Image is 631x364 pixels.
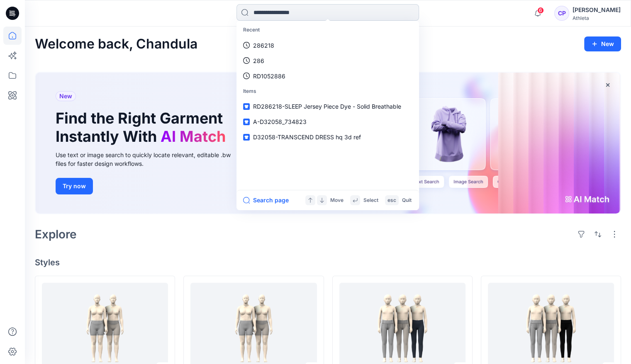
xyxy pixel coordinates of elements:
a: 286218 [238,38,417,53]
a: A-D32058_734823 [238,114,417,129]
p: esc [387,196,396,205]
p: RD1052886 [253,72,285,80]
h2: Welcome back, Chandula [35,36,197,52]
p: Move [330,196,344,205]
span: D32058-TRANSCEND DRESS hq 3d ref [253,133,361,141]
span: New [59,91,72,101]
span: A-D32058_734823 [253,118,307,125]
button: New [584,36,621,51]
button: Search page [243,195,289,205]
span: RD286218-SLEEP Jersey Piece Dye - Solid Breathable [253,103,401,110]
a: RD286218-SLEEP Jersey Piece Dye - Solid Breathable [238,99,417,114]
p: 286 [253,56,264,65]
div: CP [554,6,569,21]
h2: Explore [35,228,77,241]
div: Athleta [573,15,621,21]
p: Items [238,84,417,99]
h1: Find the Right Garment Instantly With [56,109,230,145]
a: RD1052886 [238,68,417,84]
p: 286218 [253,41,274,50]
a: 286 [238,53,417,68]
span: 6 [537,7,544,14]
div: [PERSON_NAME] [573,5,621,15]
p: Recent [238,22,417,38]
h4: Styles [35,257,621,267]
a: D32058-TRANSCEND DRESS hq 3d ref [238,129,417,145]
button: Try now [56,178,93,194]
p: Select [363,196,378,205]
p: Quit [402,196,412,205]
div: Use text or image search to quickly locate relevant, editable .bw files for faster design workflows. [56,150,242,168]
span: AI Match [161,127,226,146]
